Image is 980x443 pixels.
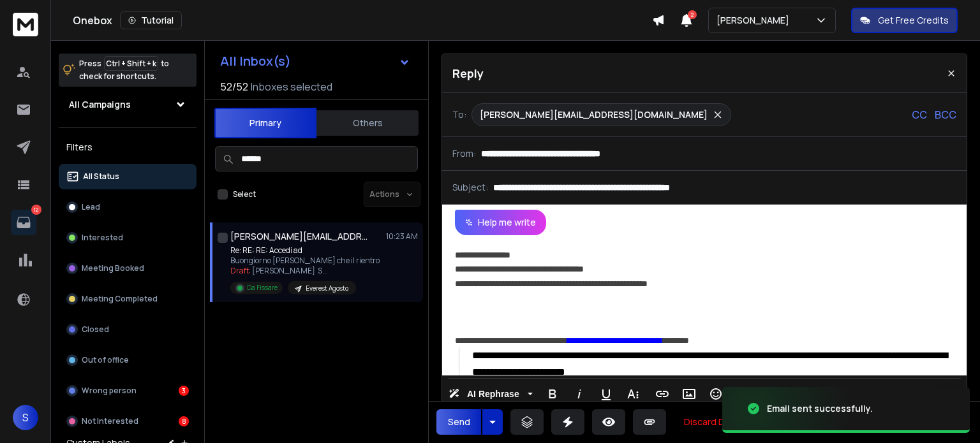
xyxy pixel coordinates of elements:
[82,386,137,396] p: Wrong person
[464,389,522,400] span: AI Rephrase
[59,225,197,251] button: Interested
[251,79,332,94] h3: Inboxes selected
[247,283,278,293] p: Da Fissare
[69,98,131,111] h1: All Campaigns
[912,107,927,122] p: CC
[11,210,36,235] a: 12
[230,245,380,256] p: Re: RE: RE: Accedi ad
[386,231,418,242] p: 10:23 AM
[233,189,256,200] label: Select
[230,256,380,266] p: Buongiorno [PERSON_NAME] che il rientro
[59,317,197,342] button: Closed
[540,381,565,407] button: Bold (Ctrl+B)
[452,64,484,82] p: Reply
[82,355,129,365] p: Out of office
[82,233,123,243] p: Interested
[82,294,158,304] p: Meeting Completed
[567,381,591,407] button: Italic (Ctrl+I)
[436,409,481,435] button: Send
[83,171,119,182] p: All Status
[214,108,316,138] button: Primary
[452,108,466,121] p: To:
[59,138,197,156] h3: Filters
[704,381,728,407] button: Emoticons
[59,92,197,117] button: All Campaigns
[179,416,189,426] div: 8
[82,263,144,273] p: Meeting Booked
[230,265,251,276] span: Draft:
[73,11,652,29] div: Onebox
[446,381,535,407] button: AI Rephrase
[59,164,197,189] button: All Status
[82,202,100,212] p: Lead
[455,210,546,235] button: Help me write
[230,230,371,243] h1: [PERSON_NAME][EMAIL_ADDRESS][DOMAIN_NAME]
[179,386,189,396] div: 3
[935,107,956,122] p: BCC
[82,324,109,335] p: Closed
[252,265,328,276] span: [PERSON_NAME] S ...
[594,381,618,407] button: Underline (Ctrl+U)
[210,48,420,74] button: All Inbox(s)
[688,10,697,19] span: 2
[220,55,291,68] h1: All Inbox(s)
[82,416,138,426] p: Not Interested
[13,405,38,430] button: S
[716,14,794,27] p: [PERSON_NAME]
[480,108,708,121] p: [PERSON_NAME][EMAIL_ADDRESS][DOMAIN_NAME]
[316,109,419,137] button: Others
[767,402,873,415] div: Email sent successfully.
[452,147,476,160] p: From:
[306,284,348,293] p: Everest Agosto
[220,79,248,94] span: 52 / 52
[677,381,701,407] button: Insert Image (Ctrl+P)
[452,181,488,194] p: Subject:
[674,409,750,435] button: Discard Draft
[59,286,197,312] button: Meeting Completed
[79,57,169,83] p: Press to check for shortcuts.
[59,194,197,220] button: Lead
[621,381,645,407] button: More Text
[59,256,197,281] button: Meeting Booked
[120,11,182,29] button: Tutorial
[104,56,158,71] span: Ctrl + Shift + k
[878,14,949,27] p: Get Free Credits
[59,378,197,403] button: Wrong person3
[59,347,197,373] button: Out of office
[851,8,958,33] button: Get Free Credits
[31,205,41,215] p: 12
[59,409,197,434] button: Not Interested8
[650,381,674,407] button: Insert Link (Ctrl+K)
